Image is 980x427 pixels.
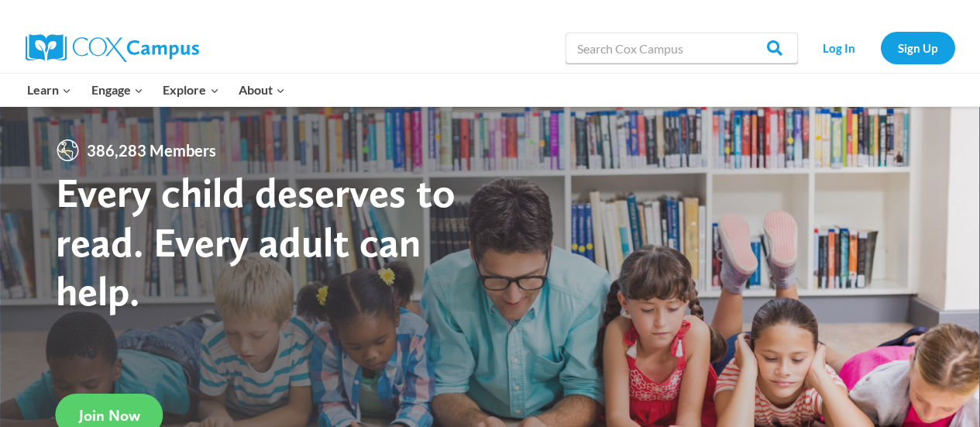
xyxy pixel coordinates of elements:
[56,167,456,315] strong: Every child deserves to read. Every adult can help.
[81,138,222,163] span: 386,283 Members
[79,406,140,425] span: Join Now
[163,80,218,100] span: Explore
[806,32,955,64] nav: Secondary Navigation
[26,34,199,62] img: Cox Campus
[881,32,955,64] a: Sign Up
[566,33,798,64] input: Search Cox Campus
[27,80,71,100] span: Learn
[806,32,873,64] a: Log In
[18,74,295,106] nav: Primary Navigation
[91,80,143,100] span: Engage
[239,80,285,100] span: About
